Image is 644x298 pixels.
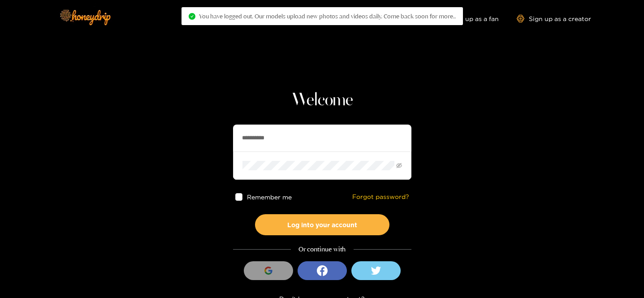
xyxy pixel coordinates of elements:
[189,13,195,20] span: check-circle
[517,15,591,22] a: Sign up as a creator
[233,244,411,255] div: Or continue with
[233,90,411,111] h1: Welcome
[255,214,389,235] button: Log into your account
[199,13,456,20] span: You have logged out. Our models upload new photos and videos daily. Come back soon for more..
[396,163,402,168] span: eye-invisible
[437,15,499,22] a: Sign up as a fan
[352,193,409,201] a: Forgot password?
[247,194,292,200] span: Remember me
